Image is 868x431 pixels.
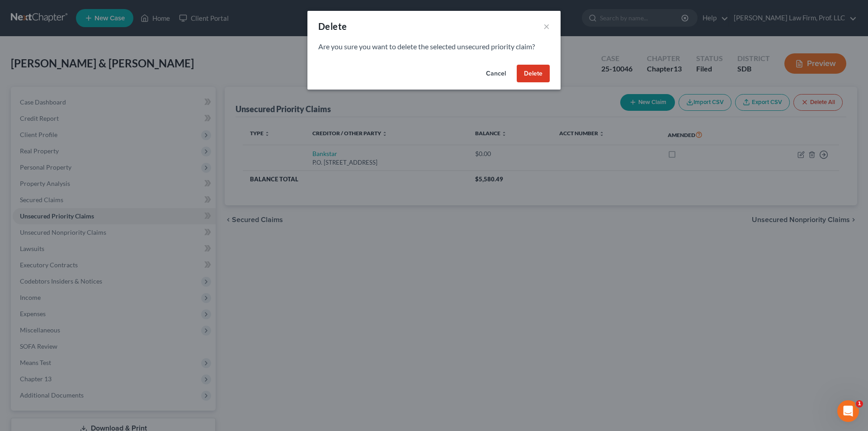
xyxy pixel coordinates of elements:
[318,42,550,52] p: Are you sure you want to delete the selected unsecured priority claim?
[837,400,859,422] iframe: Intercom live chat
[517,65,550,83] button: Delete
[479,65,513,83] button: Cancel
[856,400,863,407] span: 1
[543,21,550,32] button: ×
[318,20,347,33] div: Delete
